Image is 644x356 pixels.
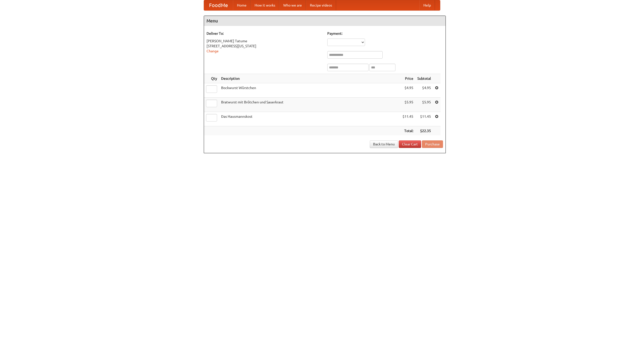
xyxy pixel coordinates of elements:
[204,74,219,83] th: Qty
[400,83,415,98] td: $4.95
[400,126,415,136] th: Total:
[204,16,446,26] h4: Menu
[251,0,279,10] a: How it works
[400,74,415,83] th: Price
[415,74,433,83] th: Subtotal
[400,98,415,112] td: $5.95
[219,74,400,83] th: Description
[415,126,433,136] th: $22.35
[219,98,400,112] td: Bratwurst mit Brötchen und Sauerkraut
[306,0,336,10] a: Recipe videos
[422,140,443,148] button: Purchase
[207,44,322,49] div: [STREET_ADDRESS][US_STATE]
[327,31,443,36] h5: Payment:
[399,140,421,148] a: Clear Cart
[400,112,415,126] td: $11.45
[415,98,433,112] td: $5.95
[207,38,322,44] div: [PERSON_NAME] Tatume
[415,83,433,98] td: $4.95
[279,0,306,10] a: Who we are
[233,0,251,10] a: Home
[219,83,400,98] td: Bockwurst Würstchen
[370,140,398,148] a: Back to Menu
[207,31,322,36] h5: Deliver To:
[204,0,233,10] a: FoodMe
[415,112,433,126] td: $11.45
[207,49,219,53] a: Change
[419,0,435,10] a: Help
[219,112,400,126] td: Das Hausmannskost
